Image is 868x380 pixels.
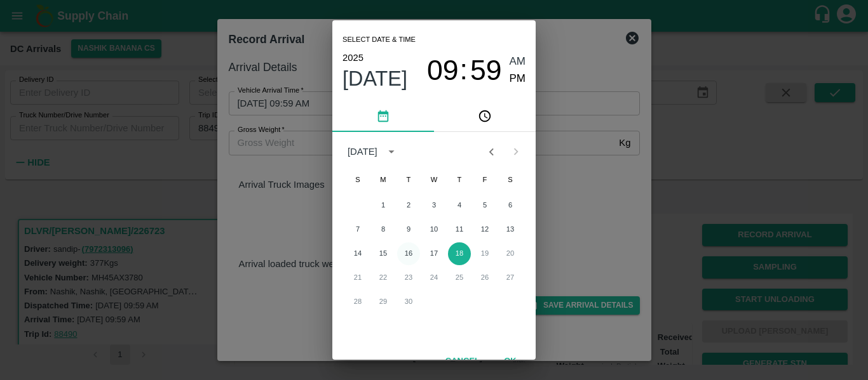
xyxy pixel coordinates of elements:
button: 59 [470,53,502,87]
button: 10 [423,218,445,241]
span: 09 [427,54,459,87]
button: 2 [397,194,420,217]
button: [DATE] [342,66,407,91]
button: 8 [372,218,395,241]
span: Thursday [448,167,471,193]
button: 7 [346,218,369,241]
span: : [460,53,468,87]
div: [DATE] [348,145,377,159]
button: 17 [423,242,445,265]
button: 2025 [342,49,363,66]
span: 59 [470,54,502,87]
span: Wednesday [423,167,445,193]
button: 3 [423,194,445,217]
button: calendar view is open, switch to year view [381,141,402,162]
button: 18 [448,242,471,265]
button: pick date [332,102,434,132]
button: PM [510,70,526,88]
button: 11 [448,218,471,241]
span: Sunday [346,167,369,193]
span: Friday [473,167,496,193]
button: 13 [499,218,522,241]
button: 12 [473,218,496,241]
span: Monday [372,167,395,193]
button: 4 [448,194,471,217]
button: 9 [397,218,420,241]
span: Saturday [499,167,522,193]
button: 09 [427,53,459,87]
span: Tuesday [397,167,420,193]
button: Cancel [440,350,485,372]
span: Select date & time [342,30,416,49]
button: 16 [397,242,420,265]
button: AM [510,53,526,70]
button: OK [490,350,531,372]
button: 6 [499,194,522,217]
button: 1 [372,194,395,217]
button: Previous month [479,140,503,164]
button: 14 [346,242,369,265]
button: 15 [372,242,395,265]
button: 5 [473,194,496,217]
button: pick time [434,102,536,132]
